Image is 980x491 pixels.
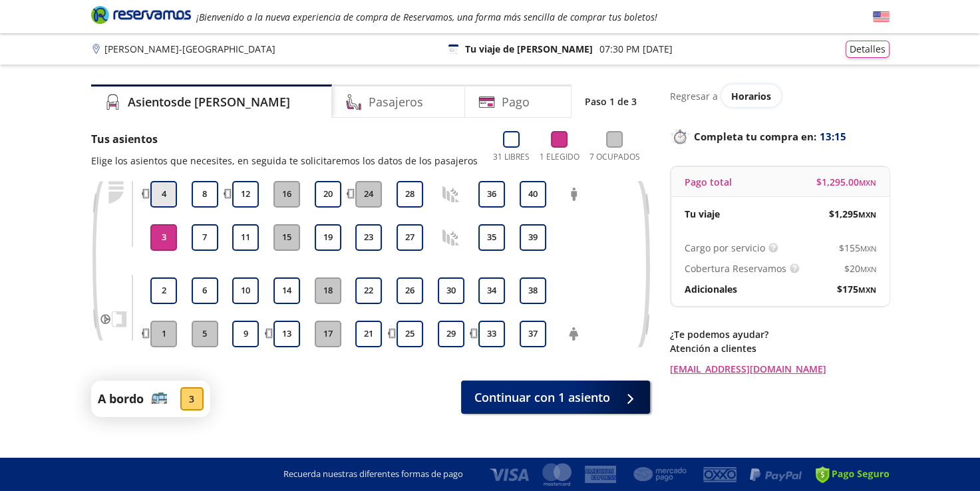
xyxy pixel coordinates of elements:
[232,277,259,304] button: 10
[846,41,890,58] button: Detalles
[355,181,382,208] button: 24
[685,261,786,275] p: Cobertura Reservamos
[273,321,300,347] button: 13
[397,181,423,208] button: 28
[670,362,890,376] a: [EMAIL_ADDRESS][DOMAIN_NAME]
[670,84,890,107] div: Regresar a ver horarios
[589,151,640,163] p: 7 Ocupados
[355,224,382,251] button: 23
[873,9,890,25] button: English
[315,181,341,208] button: 20
[273,181,300,208] button: 16
[150,224,177,251] button: 3
[670,341,890,355] p: Atención a clientes
[844,261,876,275] span: $ 20
[397,277,423,304] button: 26
[397,224,423,251] button: 27
[859,178,876,188] small: MXN
[150,321,177,347] button: 1
[502,93,530,111] h4: Pago
[196,11,657,23] em: ¡Bienvenido a la nueva experiencia de compra de Reservamos, una forma más sencilla de comprar tus...
[685,282,737,296] p: Adicionales
[685,207,720,221] p: Tu viaje
[520,277,546,304] button: 38
[192,181,218,208] button: 8
[232,224,259,251] button: 11
[478,277,505,304] button: 34
[232,181,259,208] button: 12
[192,277,218,304] button: 6
[493,151,530,163] p: 31 Libres
[839,241,876,255] span: $ 155
[91,5,191,25] i: Brand Logo
[670,127,890,146] p: Completa tu compra en :
[829,207,876,221] span: $ 1,295
[355,321,382,347] button: 21
[150,181,177,208] button: 4
[685,175,732,189] p: Pago total
[192,321,218,347] button: 5
[192,224,218,251] button: 7
[91,131,478,147] p: Tus asientos
[91,154,478,168] p: Elige los asientos que necesites, en seguida te solicitaremos los datos de los pasajeros
[474,389,610,407] span: Continuar con 1 asiento
[369,93,423,111] h4: Pasajeros
[180,387,204,410] div: 3
[540,151,579,163] p: 1 Elegido
[816,175,876,189] span: $ 1,295.00
[820,129,846,144] span: 13:15
[858,210,876,220] small: MXN
[91,5,191,29] a: Brand Logo
[858,285,876,295] small: MXN
[478,224,505,251] button: 35
[860,244,876,253] small: MXN
[478,181,505,208] button: 36
[315,321,341,347] button: 17
[670,89,718,103] p: Regresar a
[585,94,637,108] p: Paso 1 de 3
[520,224,546,251] button: 39
[273,277,300,304] button: 14
[150,277,177,304] button: 2
[315,224,341,251] button: 19
[315,277,341,304] button: 18
[438,321,464,347] button: 29
[283,468,463,481] p: Recuerda nuestras diferentes formas de pago
[461,381,650,414] button: Continuar con 1 asiento
[731,90,771,102] span: Horarios
[397,321,423,347] button: 25
[520,181,546,208] button: 40
[273,224,300,251] button: 15
[685,241,765,255] p: Cargo por servicio
[438,277,464,304] button: 30
[232,321,259,347] button: 9
[670,327,890,341] p: ¿Te podemos ayudar?
[478,321,505,347] button: 33
[520,321,546,347] button: 37
[465,42,593,56] p: Tu viaje de [PERSON_NAME]
[860,264,876,274] small: MXN
[355,277,382,304] button: 22
[837,282,876,296] span: $ 175
[128,93,290,111] h4: Asientos de [PERSON_NAME]
[98,390,144,408] p: A bordo
[599,42,673,56] p: 07:30 PM [DATE]
[104,42,275,56] p: [PERSON_NAME] - [GEOGRAPHIC_DATA]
